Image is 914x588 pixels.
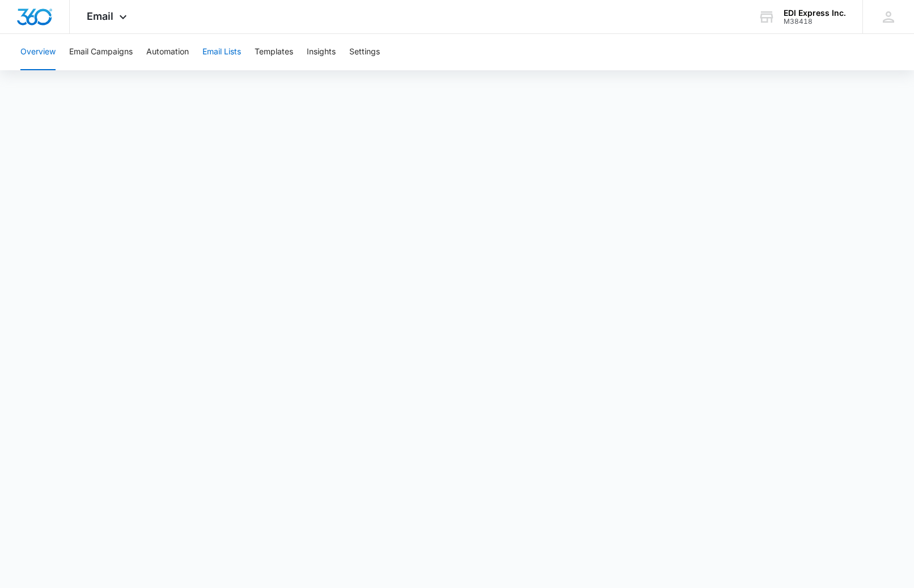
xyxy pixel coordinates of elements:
[307,34,336,70] button: Insights
[87,10,113,22] span: Email
[202,34,241,70] button: Email Lists
[255,34,293,70] button: Templates
[784,8,846,18] div: account name
[349,34,380,70] button: Settings
[20,34,56,70] button: Overview
[146,34,189,70] button: Automation
[69,34,133,70] button: Email Campaigns
[784,18,846,25] div: account id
